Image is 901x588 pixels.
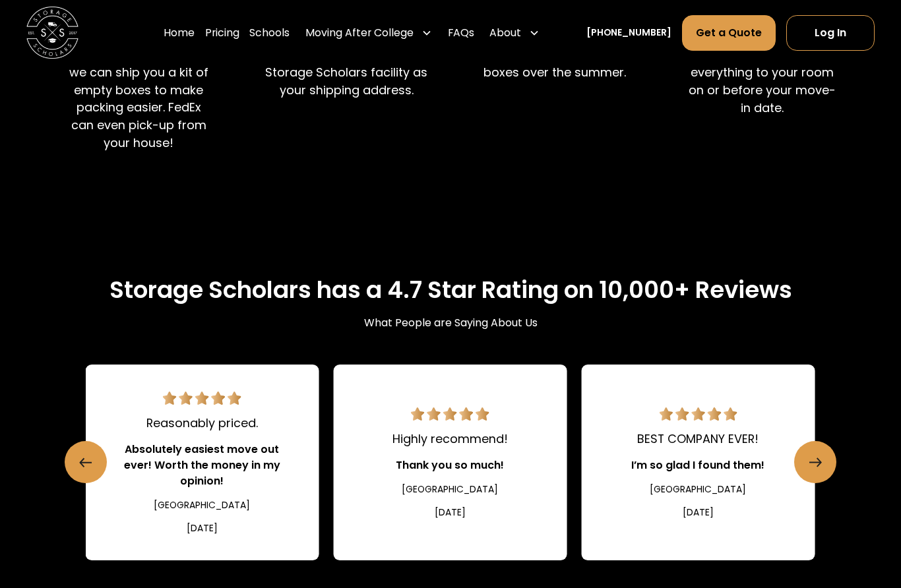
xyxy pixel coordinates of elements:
a: Get a Quote [682,15,776,50]
div: I’m so glad I found them! [631,457,764,473]
div: 9 / 22 [85,365,319,560]
div: Highly recommend! [392,430,508,448]
a: FAQs [448,15,474,51]
h2: Storage Scholars has a 4.7 Star Rating on 10,000+ Reviews [109,276,792,305]
div: [DATE] [683,506,714,519]
a: 5 star review.BEST COMPANY EVER!I’m so glad I found them![GEOGRAPHIC_DATA][DATE] [582,365,815,560]
div: 10 / 22 [334,365,567,560]
a: Schools [249,15,290,51]
p: Send us your own boxes or we can ship you a kit of empty boxes to make packing easier. FedEx can ... [55,46,222,152]
div: [GEOGRAPHIC_DATA] [154,498,250,512]
a: Previous slide [65,441,107,483]
a: 5 star review.Highly recommend!Thank you so much![GEOGRAPHIC_DATA][DATE] [334,365,567,560]
div: Moving After College [300,15,437,51]
div: [GEOGRAPHIC_DATA] [650,483,746,496]
img: 5 star review. [659,407,737,421]
p: Shop online and put the Storage Scholars facility as your shipping address. [263,46,429,99]
div: Absolutely easiest move out ever! Worth the money in my opinion! [117,442,288,489]
div: Reasonably priced. [146,415,258,432]
a: Home [164,15,195,51]
div: Thank you so much! [396,457,504,473]
div: What People are Saying About Us [364,315,538,331]
a: Pricing [205,15,239,51]
div: About [489,25,521,41]
a: 5 star review.Reasonably priced.Absolutely easiest move out ever! Worth the money in my opinion![... [85,365,319,560]
div: Moving After College [305,25,414,41]
img: 5 star review. [163,392,241,405]
img: 5 star review. [411,407,489,421]
a: [PHONE_NUMBER] [586,26,671,40]
a: Log In [786,15,875,50]
div: 11 / 22 [582,365,815,560]
div: [GEOGRAPHIC_DATA] [402,483,498,496]
div: About [484,15,545,51]
p: Our team will deliver everything to your room on or before your move-in date. [679,46,846,117]
div: BEST COMPANY EVER! [637,430,759,448]
div: [DATE] [187,521,218,535]
div: [DATE] [435,506,466,519]
a: Next slide [794,441,836,483]
a: home [26,7,78,59]
img: Storage Scholars main logo [26,7,78,59]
